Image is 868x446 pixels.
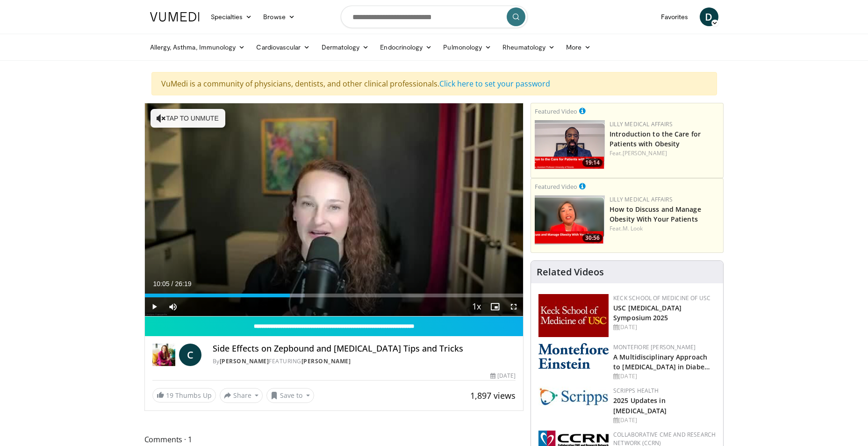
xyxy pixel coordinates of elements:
a: Rheumatology [497,38,560,57]
button: Mute [164,297,182,316]
a: D [700,7,718,26]
a: Scripps Health [613,387,659,395]
a: Favorites [655,7,694,26]
img: b0142b4c-93a1-4b58-8f91-5265c282693c.png.150x105_q85_autocrop_double_scale_upscale_version-0.2.png [538,343,609,369]
a: M. Look [623,224,643,232]
div: [DATE] [613,416,716,424]
a: Keck School of Medicine of USC [613,294,710,302]
div: By FEATURING [213,357,516,366]
a: Lilly Medical Affairs [610,195,673,203]
button: Play [145,297,164,316]
span: Comments 1 [144,433,524,446]
a: Pulmonology [438,38,497,57]
a: C [179,344,201,366]
a: Montefiore [PERSON_NAME] [613,343,696,351]
a: [PERSON_NAME] [301,357,351,365]
div: Progress Bar [145,294,524,297]
input: Search topics, interventions [341,6,528,28]
h4: Related Videos [537,266,604,278]
div: [DATE] [490,372,516,380]
a: Click here to set your password [439,79,550,89]
button: Enable picture-in-picture mode [486,297,504,316]
div: [DATE] [613,372,716,381]
span: 19:14 [582,158,603,167]
span: 30:56 [582,234,603,242]
a: 19:14 [535,120,605,169]
a: Endocrinology [374,38,438,57]
span: 10:05 [153,280,170,288]
img: acc2e291-ced4-4dd5-b17b-d06994da28f3.png.150x105_q85_crop-smart_upscale.png [535,120,605,169]
img: 7b941f1f-d101-407a-8bfa-07bd47db01ba.png.150x105_q85_autocrop_double_scale_upscale_version-0.2.jpg [538,294,609,337]
div: VuMedi is a community of physicians, dentists, and other clinical professionals. [151,72,717,95]
a: A Multidisciplinary Approach to [MEDICAL_DATA] in Diabe… [613,352,710,371]
a: Dermatology [316,38,375,57]
button: Fullscreen [504,297,523,316]
a: [PERSON_NAME] [220,357,269,365]
a: Introduction to the Care for Patients with Obesity [610,129,701,148]
a: 30:56 [535,195,605,245]
img: c98a6a29-1ea0-4bd5-8cf5-4d1e188984a7.png.150x105_q85_crop-smart_upscale.png [535,195,605,245]
a: [PERSON_NAME] [623,149,667,157]
a: Cardiovascular [251,38,316,57]
img: VuMedi Logo [150,12,200,22]
a: USC [MEDICAL_DATA] Symposium 2025 [613,303,681,322]
button: Share [220,388,263,403]
span: 26:19 [175,280,191,288]
video-js: Video Player [145,103,524,317]
a: Browse [258,7,301,26]
a: How to Discuss and Manage Obesity With Your Patients [610,205,701,223]
a: Specialties [205,7,258,26]
div: Feat. [610,149,719,158]
button: Save to [266,388,314,403]
a: More [560,38,596,57]
h4: Side Effects on Zepbound and [MEDICAL_DATA] Tips and Tricks [213,344,516,354]
small: Featured Video [535,182,577,191]
button: Tap to unmute [151,109,225,128]
a: 2025 Updates in [MEDICAL_DATA] [613,396,667,415]
a: Lilly Medical Affairs [610,120,673,128]
button: Playback Rate [467,297,486,316]
img: Dr. Carolynn Francavilla [152,344,175,366]
div: [DATE] [613,323,716,331]
img: c9f2b0b7-b02a-4276-a72a-b0cbb4230bc1.jpg.150x105_q85_autocrop_double_scale_upscale_version-0.2.jpg [538,387,609,406]
span: 1,897 views [470,390,516,401]
small: Featured Video [535,107,577,115]
a: Allergy, Asthma, Immunology [144,38,251,57]
div: Feat. [610,224,719,233]
span: / [172,280,173,288]
span: 19 [166,391,173,400]
a: 19 Thumbs Up [152,388,216,403]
